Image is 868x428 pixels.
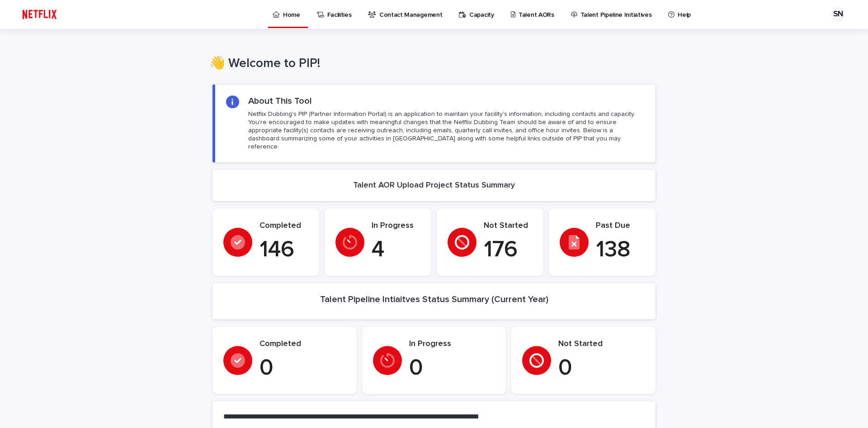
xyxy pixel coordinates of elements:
p: 176 [484,236,533,264]
h1: 👋 Welcome to PIP! [209,56,652,72]
p: 138 [596,236,645,264]
h2: Talent Pipeline Intiaitves Status Summary (Current Year) [320,294,548,305]
p: Netflix Dubbing's PIP (Partner Information Portal) is an application to maintain your facility's ... [248,110,644,151]
p: 0 [259,355,346,382]
p: 0 [409,355,495,382]
p: 0 [558,355,645,382]
p: Completed [259,339,346,349]
div: SN [831,7,845,22]
p: Past Due [596,221,645,231]
h2: Talent AOR Upload Project Status Summary [353,181,515,191]
h2: About This Tool [248,96,312,106]
img: ifQbXi3ZQGMSEF7WDB7W [18,5,61,24]
p: Completed [259,221,308,231]
p: Not Started [484,221,533,231]
p: In Progress [409,339,495,349]
p: In Progress [372,221,420,231]
p: Not Started [558,339,645,349]
p: 4 [372,236,420,264]
p: 146 [259,236,308,264]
